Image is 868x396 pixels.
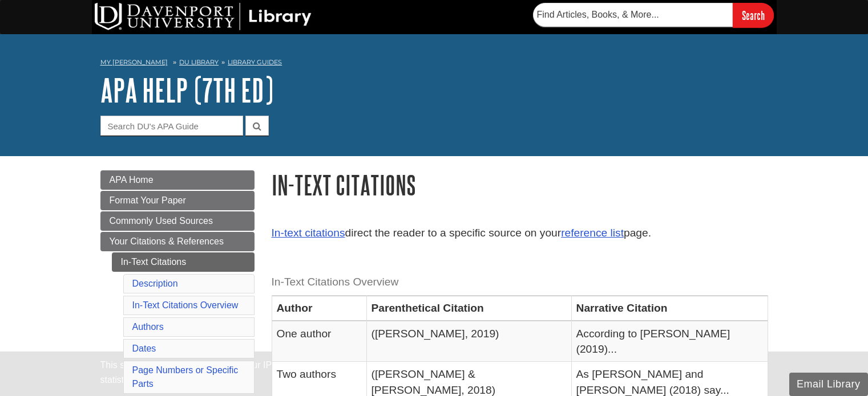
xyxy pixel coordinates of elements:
[95,3,312,30] img: DU Library
[366,296,571,321] th: Parenthetical Citation
[132,365,239,389] a: Page Numbers or Specific Parts
[132,344,156,353] a: Dates
[112,252,255,272] a: In-Text Citations
[132,322,164,332] a: Authors
[272,170,768,199] h1: In-Text Citations
[110,175,154,185] span: APA Home
[110,216,213,226] span: Commonly Used Sources
[366,321,571,362] td: ([PERSON_NAME], 2019)
[100,191,255,210] a: Format Your Paper
[733,3,774,27] input: Search
[100,211,255,231] a: Commonly Used Sources
[100,72,273,108] a: APA Help (7th Ed)
[272,227,345,239] a: In-text citations
[100,55,768,73] nav: breadcrumb
[571,296,768,321] th: Narrative Citation
[533,3,733,27] input: Find Articles, Books, & More...
[571,321,768,362] td: According to [PERSON_NAME] (2019)...
[533,3,774,27] form: Searches DU Library's articles, books, and more
[179,58,219,66] a: DU Library
[100,232,255,251] a: Your Citations & References
[789,373,868,396] button: Email Library
[272,225,768,242] p: direct the reader to a specific source on your page.
[272,296,366,321] th: Author
[272,270,768,295] caption: In-Text Citations Overview
[100,116,243,136] input: Search DU's APA Guide
[228,58,282,66] a: Library Guides
[132,300,239,310] a: In-Text Citations Overview
[110,236,224,246] span: Your Citations & References
[110,195,186,205] span: Format Your Paper
[132,279,178,288] a: Description
[272,321,366,362] td: One author
[100,58,168,67] a: My [PERSON_NAME]
[561,227,624,239] a: reference list
[100,170,255,190] a: APA Home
